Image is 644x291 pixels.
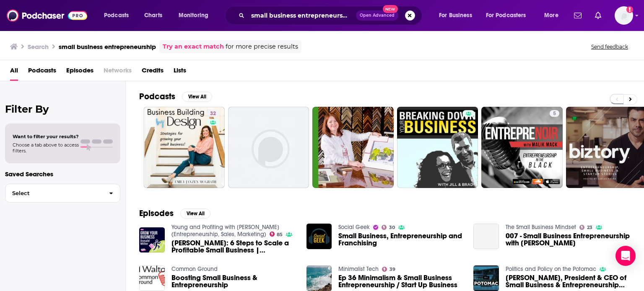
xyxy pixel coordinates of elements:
span: For Podcasters [486,10,526,21]
p: Saved Searches [5,170,120,178]
span: 39 [390,268,395,271]
span: 32 [210,110,216,118]
a: Podcasts [28,64,56,81]
a: PodcastsView All [139,91,212,102]
span: New [383,5,398,13]
a: Small Business, Entrepreneurship and Franchising [338,232,463,247]
a: 007 - Small Business Entrepreneurship with Kristin Eldridge [473,224,499,249]
button: View All [182,92,212,102]
input: Search podcasts, credits, & more... [248,9,356,22]
a: Common Ground [171,265,218,273]
a: 30 [382,225,395,230]
span: for more precise results [226,42,298,52]
a: Boosting Small Business & Entrepreneurship [171,274,296,288]
a: Young and Profiting with Hala Taha (Entrepreneurship, Sales, Marketing) [171,224,279,238]
img: Ep 36 Minimalism & Small Business Entrepreneurship / Start Up Business [306,265,332,291]
span: Monitoring [179,10,208,21]
a: 32 [143,107,225,188]
a: The Small Business Mindset [506,224,576,231]
a: 85 [270,232,283,237]
button: Select [5,184,120,203]
span: 5 [553,110,556,118]
a: Lists [174,64,186,81]
a: Donald Miller: 6 Steps to Scale a Profitable Small Business | Entrepreneurship | YAPClassic [171,239,296,254]
button: Open AdvancedNew [356,10,398,21]
a: 23 [579,225,592,230]
button: open menu [433,9,483,22]
a: 007 - Small Business Entrepreneurship with Kristin Eldridge [506,232,631,247]
img: Small Business, Entrepreneurship and Franchising [306,224,332,249]
a: Minimalist Tech [338,265,379,273]
span: Open Advanced [360,13,395,18]
span: [PERSON_NAME], President & CEO of Small Business & Entrepreneurship Council [506,274,631,288]
span: Logged in as Bcprpro33 [615,6,633,25]
a: 5 [550,110,559,117]
button: open menu [173,9,219,22]
a: Karen Kerrigan, President & CEO of Small Business & Entrepreneurship Council [506,274,631,288]
a: Politics and Policy on the Potomac [506,265,596,273]
button: open menu [538,9,569,22]
span: Podcasts [104,10,129,21]
a: EpisodesView All [139,208,210,219]
h2: Filter By [5,103,120,115]
a: 32 [207,110,219,117]
svg: Add a profile image [626,6,633,13]
span: 23 [587,226,592,229]
span: Select [5,191,102,196]
span: Networks [104,64,132,81]
a: 5 [481,107,563,188]
span: More [544,10,558,21]
div: Open Intercom Messenger [615,246,636,266]
span: Want to filter your results? [13,134,79,139]
span: Charts [144,10,162,21]
span: 85 [277,233,283,237]
a: 39 [382,267,395,272]
img: Boosting Small Business & Entrepreneurship [139,265,165,291]
button: View All [180,209,210,219]
a: Try an exact match [163,42,224,52]
h3: small business entrepreneurship [59,43,156,51]
span: 007 - Small Business Entrepreneurship with [PERSON_NAME] [506,232,631,247]
span: Choose a tab above to access filters. [13,142,79,154]
div: Search podcasts, credits, & more... [233,6,430,25]
h2: Episodes [139,208,174,219]
a: Show notifications dropdown [592,8,605,23]
h2: Podcasts [139,91,175,102]
a: Social Geek [338,224,370,231]
img: Podchaser - Follow, Share and Rate Podcasts [7,8,87,23]
a: Charts [139,9,167,22]
img: Karen Kerrigan, President & CEO of Small Business & Entrepreneurship Council [473,265,499,291]
a: Ep 36 Minimalism & Small Business Entrepreneurship / Start Up Business [338,274,463,288]
button: open menu [98,9,140,22]
a: All [10,64,18,81]
span: 30 [389,226,395,229]
button: open menu [480,9,538,22]
span: For Business [439,10,472,21]
span: [PERSON_NAME]: 6 Steps to Scale a Profitable Small Business | Entrepreneurship | YAPClassic [171,239,296,254]
h3: Search [28,43,49,51]
button: Show profile menu [615,6,633,25]
a: Credits [142,64,164,81]
a: Episodes [66,64,93,81]
a: Show notifications dropdown [571,8,585,23]
button: Send feedback [589,43,631,50]
img: User Profile [615,6,633,25]
img: Donald Miller: 6 Steps to Scale a Profitable Small Business | Entrepreneurship | YAPClassic [139,227,165,253]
